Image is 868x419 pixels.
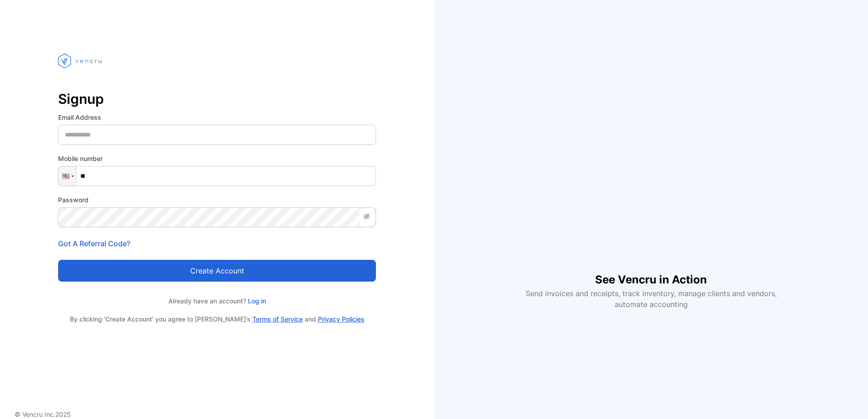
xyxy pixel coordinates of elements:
p: By clicking ‘Create Account’ you agree to [PERSON_NAME]’s and [58,315,376,324]
p: Signup [58,88,376,110]
label: Email Address [58,112,376,122]
div: United States: + 1 [59,166,76,185]
h1: See Vencru in Action [595,257,707,288]
iframe: YouTube video player [519,109,783,257]
p: Already have an account? [58,296,376,306]
label: Password [58,195,376,205]
a: Privacy Policies [318,315,365,323]
a: Log in [246,297,266,305]
a: Terms of Service [252,315,303,323]
p: Got A Referral Code? [58,238,376,249]
p: Send invoices and receipts, track inventory, manage clients and vendors, automate accounting [520,288,782,310]
img: vencru logo [58,36,104,85]
button: Create account [58,260,376,282]
label: Mobile number [58,154,376,163]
